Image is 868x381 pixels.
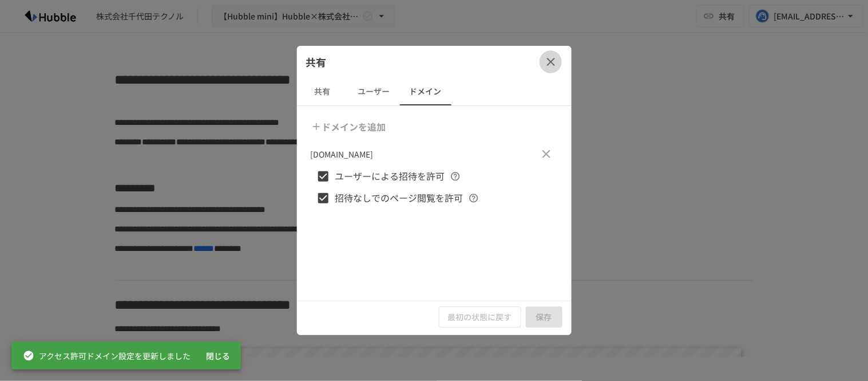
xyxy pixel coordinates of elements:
button: ユーザー [348,78,400,105]
div: 共有 [297,46,572,78]
button: ドメインを追加 [308,115,391,138]
div: アクセス許可ドメイン設定を更新しました [23,345,191,366]
button: 共有 [297,78,348,105]
span: 招待なしでのページ閲覧を許可 [335,191,463,206]
span: ユーザーによる招待を許可 [335,169,445,184]
button: 閉じる [200,345,236,367]
p: [DOMAIN_NAME] [311,148,374,160]
button: ドメイン [400,78,451,105]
